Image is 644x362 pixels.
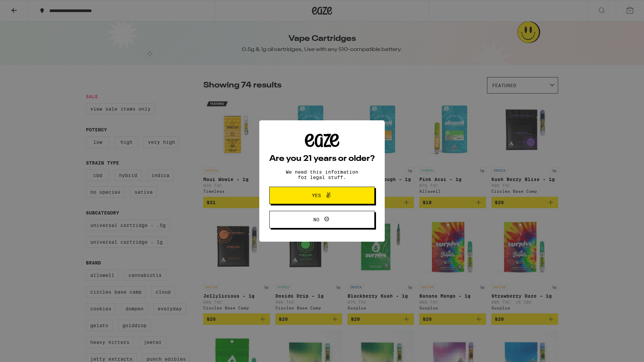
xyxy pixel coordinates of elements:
[280,169,364,180] p: We need this information for legal stuff.
[269,155,375,163] h2: Are you 21 years or older?
[312,193,321,198] span: Yes
[313,217,319,222] span: No
[269,187,375,204] button: Yes
[269,211,375,228] button: No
